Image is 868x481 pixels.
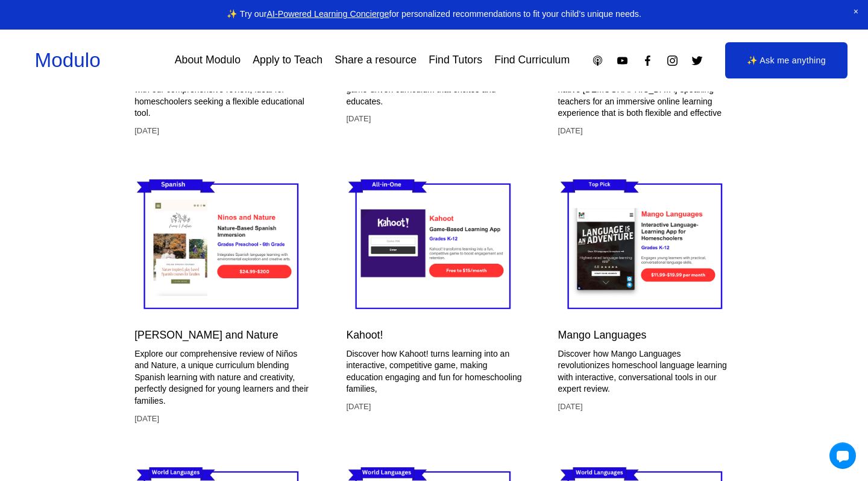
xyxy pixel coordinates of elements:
a: Twitter [691,54,703,67]
a: Mango Languages [558,329,647,341]
a: [PERSON_NAME] and Nature [134,329,278,341]
time: [DATE] [346,113,371,124]
img: Mango Languages [558,173,734,320]
a: Share a resource [335,49,417,71]
a: AI-Powered Learning Concierge [266,9,389,19]
a: ✨ Ask me anything [725,42,848,78]
a: Find Curriculum [494,49,570,71]
a: Facebook [641,54,654,67]
img: Ninos and Nature [134,173,310,320]
a: Apple Podcasts [591,54,604,67]
time: [DATE] [346,401,371,412]
time: [DATE] [558,126,583,136]
a: Find Tutors [429,49,482,71]
time: [DATE] [134,126,159,136]
p: Discover how Kahoot! turns learning into an interactive, competitive game, making education engag... [346,348,521,395]
time: [DATE] [558,401,583,412]
p: Explore our comprehensive review of Niños and Nature, a unique curriculum blending Spanish learni... [134,348,310,407]
time: [DATE] [134,413,159,424]
a: Modulo [35,49,101,71]
a: Instagram [666,54,679,67]
a: Kahoot! [346,329,383,341]
img: Kahoot! [346,173,521,320]
a: YouTube [616,54,629,67]
a: About Modulo [175,49,241,71]
a: Apply to Teach [253,49,322,71]
p: Discover how Mango Languages revolutionizes homeschool language learning with interactive, conver... [558,348,734,395]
